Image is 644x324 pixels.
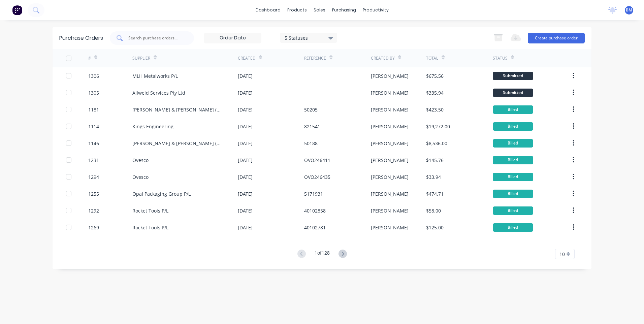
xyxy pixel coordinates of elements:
[371,89,409,96] div: [PERSON_NAME]
[304,190,323,197] div: 5171931
[238,207,253,214] div: [DATE]
[304,106,318,113] div: 50205
[493,173,533,181] div: Billed
[559,251,565,258] span: 10
[128,35,184,41] input: Search purchase orders...
[426,55,438,61] div: Total
[371,106,409,113] div: [PERSON_NAME]
[493,223,533,232] div: Billed
[493,156,533,164] div: Billed
[426,190,444,197] div: $474.71
[284,5,310,15] div: products
[371,72,409,79] div: [PERSON_NAME]
[238,140,253,147] div: [DATE]
[329,5,359,15] div: purchasing
[493,139,533,148] div: Billed
[304,207,326,214] div: 40102858
[132,190,191,197] div: Opal Packaging Group P/L
[626,7,632,13] span: BM
[304,224,326,231] div: 40102781
[426,140,447,147] div: $8,536.00
[238,224,253,231] div: [DATE]
[132,140,224,147] div: [PERSON_NAME] & [PERSON_NAME] (N’CLE) Pty Ltd
[426,157,444,164] div: $145.76
[371,224,409,231] div: [PERSON_NAME]
[132,89,185,96] div: Allweld Services Pty Ltd
[304,140,318,147] div: 50188
[132,55,150,61] div: Supplier
[493,122,533,131] div: Billed
[493,190,533,198] div: Billed
[238,89,253,96] div: [DATE]
[88,157,99,164] div: 1231
[371,55,395,61] div: Created By
[371,157,409,164] div: [PERSON_NAME]
[238,106,253,113] div: [DATE]
[426,89,444,96] div: $335.94
[426,224,444,231] div: $125.00
[371,123,409,130] div: [PERSON_NAME]
[238,55,256,61] div: Created
[12,5,22,15] img: Factory
[238,173,253,181] div: [DATE]
[238,190,253,197] div: [DATE]
[88,72,99,79] div: 1306
[88,89,99,96] div: 1305
[493,72,533,80] div: Submitted
[304,157,330,164] div: OVO246411
[426,123,450,130] div: $19,272.00
[528,33,585,43] button: Create purchase order
[132,207,168,214] div: Rocket Tools P/L
[371,173,409,181] div: [PERSON_NAME]
[132,173,149,181] div: Ovesco
[132,72,178,79] div: MLH Metalworks P/L
[359,5,392,15] div: productivity
[493,105,533,114] div: Billed
[426,106,444,113] div: $423.50
[310,5,329,15] div: sales
[132,224,168,231] div: Rocket Tools P/L
[304,123,320,130] div: 821541
[238,72,253,79] div: [DATE]
[371,207,409,214] div: [PERSON_NAME]
[88,224,99,231] div: 1269
[315,249,330,259] div: 1 of 128
[88,140,99,147] div: 1146
[238,157,253,164] div: [DATE]
[304,55,326,61] div: Reference
[285,34,333,41] div: 5 Statuses
[426,173,441,181] div: $33.94
[132,123,173,130] div: Kings Engineering
[252,5,284,15] a: dashboard
[426,207,441,214] div: $58.00
[88,106,99,113] div: 1181
[132,106,224,113] div: [PERSON_NAME] & [PERSON_NAME] (N’CLE) Pty Ltd
[88,207,99,214] div: 1292
[238,123,253,130] div: [DATE]
[59,34,103,42] div: Purchase Orders
[493,206,533,215] div: Billed
[88,123,99,130] div: 1114
[88,55,91,61] div: #
[132,157,149,164] div: Ovesco
[371,190,409,197] div: [PERSON_NAME]
[88,190,99,197] div: 1255
[88,173,99,181] div: 1294
[371,140,409,147] div: [PERSON_NAME]
[493,89,533,97] div: Submitted
[304,173,330,181] div: OVO246435
[493,55,508,61] div: Status
[426,72,444,79] div: $675.56
[204,33,261,43] input: Order Date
